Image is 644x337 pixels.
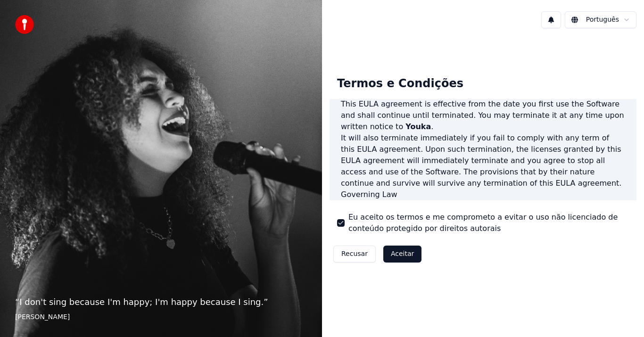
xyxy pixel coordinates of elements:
[15,15,34,34] img: youka
[341,99,625,132] p: This EULA agreement is effective from the date you first use the Software and shall continue unti...
[383,246,421,263] button: Aceitar
[405,122,431,131] span: Youka
[341,132,625,189] p: It will also terminate immediately if you fail to comply with any term of this EULA agreement. Up...
[348,212,629,234] label: Eu aceito os termos e me comprometo a evitar o uso não licenciado de conteúdo protegido por direi...
[330,69,471,99] div: Termos e Condições
[15,312,307,322] footer: [PERSON_NAME]
[333,246,376,263] button: Recusar
[15,296,307,309] p: “ I don't sing because I'm happy; I'm happy because I sing. ”
[341,189,625,200] h3: Governing Law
